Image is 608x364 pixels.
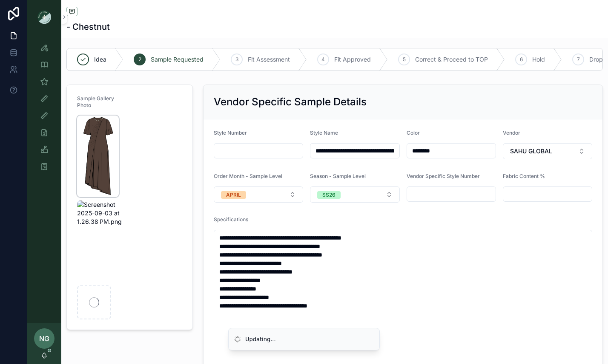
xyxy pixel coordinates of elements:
[310,173,366,179] span: Season - Sample Level
[577,56,580,63] span: 7
[322,191,336,199] div: SS26
[503,130,520,136] span: Vendor
[589,55,603,64] span: Drop
[138,56,141,63] span: 2
[310,130,338,136] span: Style Name
[214,216,248,223] span: Specifications
[407,130,420,136] span: Color
[415,55,488,64] span: Correct & Proceed to TOP
[248,55,290,64] span: Fit Assessment
[214,173,282,179] span: Order Month - Sample Level
[403,56,406,63] span: 5
[226,191,241,199] div: APRIL
[532,55,545,64] span: Hold
[77,116,119,197] img: rouched-dress_chestnut_.png
[510,147,552,155] span: SAHU GLOBAL
[503,173,545,179] span: Fabric Content %
[321,56,325,63] span: 4
[245,335,276,344] div: Updating...
[520,56,523,63] span: 6
[214,95,367,109] h2: Vendor Specific Sample Details
[27,34,61,185] div: scrollable content
[77,95,114,108] span: Sample Gallery Photo
[334,55,371,64] span: Fit Approved
[77,200,126,282] img: Screenshot 2025-09-03 at 1.26.38 PM.png
[214,186,303,203] button: Select Button
[310,186,399,203] button: Select Button
[94,55,106,64] span: Idea
[39,333,49,344] span: NG
[37,10,51,24] img: App logo
[214,130,247,136] span: Style Number
[151,55,204,64] span: Sample Requested
[407,173,480,179] span: Vendor Specific Style Number
[503,143,592,159] button: Select Button
[66,21,110,33] h1: - Chestnut
[235,56,238,63] span: 3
